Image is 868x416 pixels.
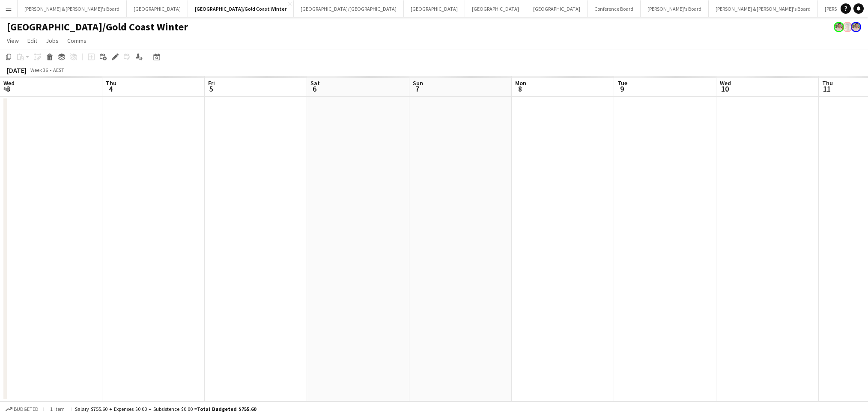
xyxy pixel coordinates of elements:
span: Budgeted [14,406,39,412]
button: [GEOGRAPHIC_DATA] [526,0,588,17]
span: Total Budgeted $755.60 [197,406,256,412]
button: [PERSON_NAME]'s Board [641,0,709,17]
button: [GEOGRAPHIC_DATA]/[GEOGRAPHIC_DATA] [294,0,404,17]
button: [GEOGRAPHIC_DATA] [127,0,188,17]
button: [GEOGRAPHIC_DATA]/Gold Coast Winter [188,0,294,17]
app-user-avatar: Arrence Torres [834,22,844,32]
span: 1 item [47,406,68,412]
button: [GEOGRAPHIC_DATA] [404,0,465,17]
button: [PERSON_NAME] & [PERSON_NAME]'s Board [709,0,818,17]
button: [GEOGRAPHIC_DATA] [465,0,526,17]
app-user-avatar: Victoria Hunt [842,22,853,32]
button: Conference Board [588,0,641,17]
button: Budgeted [4,404,40,414]
app-user-avatar: Arrence Torres [851,22,861,32]
button: [PERSON_NAME] & [PERSON_NAME]'s Board [18,0,127,17]
div: Salary $755.60 + Expenses $0.00 + Subsistence $0.00 = [75,406,256,412]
